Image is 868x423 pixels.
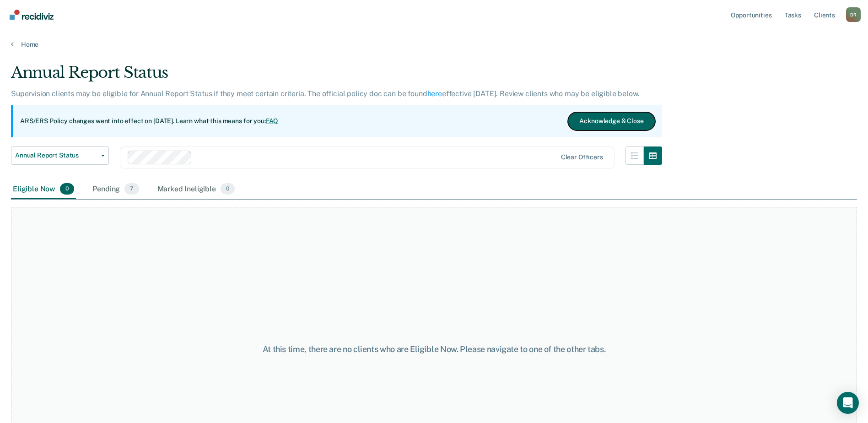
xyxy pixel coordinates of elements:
div: Marked Ineligible0 [156,179,237,200]
span: 0 [221,183,235,195]
div: Open Intercom Messenger [837,392,859,414]
a: Home [11,40,857,49]
button: Acknowledge & Close [568,112,655,130]
p: Supervision clients may be eligible for Annual Report Status if they meet certain criteria. The o... [11,89,639,98]
span: 0 [60,183,74,195]
button: Annual Report Status [11,146,109,165]
p: ARS/ERS Policy changes went into effect on [DATE]. Learn what this means for you: [20,117,278,126]
div: Pending7 [91,179,140,200]
div: Eligible Now0 [11,179,76,200]
div: Annual Report Status [11,63,662,89]
img: Recidiviz [10,10,54,20]
div: Clear officers [561,153,603,161]
div: At this time, there are no clients who are Eligible Now. Please navigate to one of the other tabs. [223,344,646,354]
span: 7 [124,183,139,195]
a: here [427,89,442,98]
div: D R [846,7,861,22]
a: FAQ [266,117,279,125]
span: Annual Report Status [15,152,97,159]
button: Profile dropdown button [846,7,861,22]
